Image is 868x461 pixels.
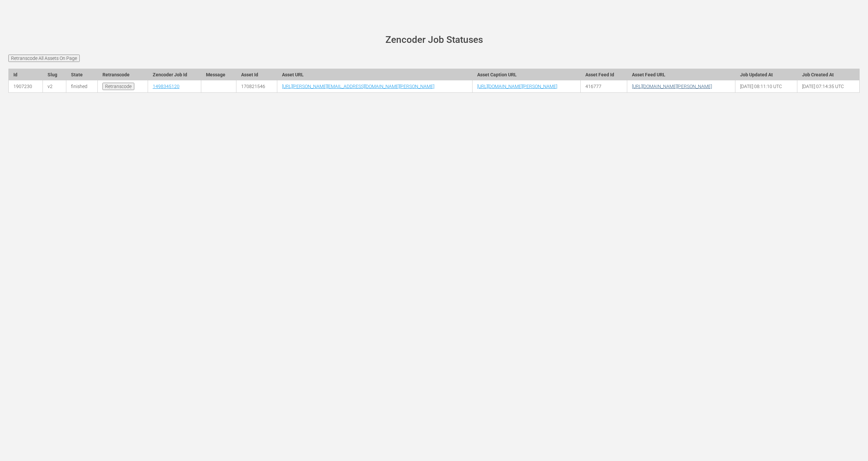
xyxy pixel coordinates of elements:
th: Asset Feed Id [581,69,627,80]
th: Message [201,69,236,80]
h1: Zencoder Job Statuses [18,35,850,45]
th: Slug [43,69,66,80]
th: Retranscode [98,69,148,80]
input: Retranscode [102,83,134,90]
td: [DATE] 08:11:10 UTC [735,80,797,93]
td: 416777 [581,80,627,93]
a: [URL][DOMAIN_NAME][PERSON_NAME] [632,84,712,89]
input: Retranscode All Assets On Page [8,55,80,62]
a: [URL][PERSON_NAME][EMAIL_ADDRESS][DOMAIN_NAME][PERSON_NAME] [282,84,434,89]
td: [DATE] 07:14:35 UTC [797,80,860,93]
th: Zencoder Job Id [148,69,201,80]
th: Id [9,69,43,80]
th: Asset URL [277,69,472,80]
td: v2 [43,80,66,93]
td: finished [66,80,98,93]
th: State [66,69,98,80]
th: Asset Feed URL [627,69,735,80]
a: [URL][DOMAIN_NAME][PERSON_NAME] [477,84,557,89]
th: Asset Caption URL [472,69,580,80]
a: 1498345120 [153,84,179,89]
th: Job Created At [797,69,860,80]
th: Job Updated At [735,69,797,80]
td: 1907230 [9,80,43,93]
td: 170821546 [236,80,277,93]
th: Asset Id [236,69,277,80]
